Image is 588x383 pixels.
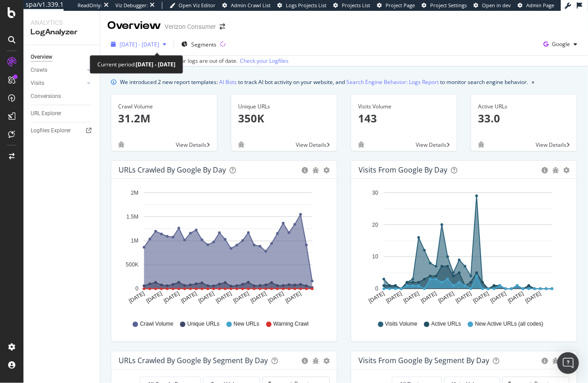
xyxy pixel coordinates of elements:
div: info banner [111,77,577,87]
div: bug [358,141,364,148]
div: bug [238,141,244,148]
div: bug [312,167,319,173]
span: View Details [416,141,446,149]
text: [DATE] [163,290,181,304]
div: Last update [111,57,289,65]
text: 0 [135,286,138,292]
div: bug [118,141,124,148]
svg: A chart. [119,186,330,312]
span: Google [552,40,570,48]
a: Open Viz Editor [170,2,216,9]
b: [DATE] - [DATE] [136,61,175,68]
span: Visits Volume [385,320,418,328]
text: [DATE] [267,290,285,304]
span: Projects List [342,2,370,9]
button: close banner [529,75,537,89]
div: arrow-right-arrow-left [220,23,225,30]
a: Search Engine Behavior: Logs Report [346,77,439,87]
text: 1.5M [126,214,138,220]
a: Admin Crawl List [222,2,271,9]
text: [DATE] [215,290,233,304]
text: [DATE] [285,290,303,304]
div: Visits from Google by day [358,165,447,174]
div: gear [563,167,570,173]
a: Projects List [333,2,370,9]
p: 350K [238,111,330,126]
span: Segments [191,41,216,48]
text: 10 [372,254,379,260]
div: Current period: [97,59,175,70]
div: URL Explorer [31,109,61,118]
a: Logs Projects List [277,2,326,9]
span: Project Settings [430,2,467,9]
text: [DATE] [420,290,438,304]
span: Project Page [386,2,415,9]
div: Analytics [31,18,92,27]
text: 30 [372,190,379,196]
span: View Details [176,141,207,149]
text: [DATE] [524,290,542,304]
text: 0 [375,286,378,292]
div: Crawls [31,65,47,75]
text: [DATE] [180,290,198,304]
text: [DATE] [232,290,250,304]
a: Check your Logfiles [240,57,289,65]
span: New Active URLs (all codes) [475,320,543,328]
div: gear [323,167,330,173]
div: URLs Crawled by Google By Segment By Day [119,356,268,365]
a: Crawls [31,65,84,75]
text: 1M [131,238,138,244]
text: [DATE] [489,290,507,304]
span: Logs Projects List [286,2,326,9]
a: Conversions [31,92,93,101]
div: Viz Debugger: [115,2,148,9]
div: URLs Crawled by Google by day [119,165,226,174]
text: [DATE] [403,290,421,304]
div: Conversions [31,92,61,101]
div: Overview [31,52,52,62]
div: bug [552,358,559,364]
span: Admin Page [526,2,554,9]
svg: A chart. [358,186,570,312]
a: Admin Page [518,2,554,9]
div: We introduced 2 new report templates: to track AI bot activity on your website, and to monitor se... [120,77,528,87]
text: [DATE] [385,290,403,304]
div: ReadOnly: [78,2,102,9]
a: Project Settings [422,2,467,9]
p: 143 [358,111,450,126]
div: Your logs are out of date. [175,57,238,65]
text: [DATE] [249,290,267,304]
div: Open Intercom Messenger [557,352,579,374]
span: Active URLs [432,320,461,328]
text: [DATE] [455,290,473,304]
text: [DATE] [367,290,386,304]
div: LogAnalyzer [31,27,92,37]
span: View Details [296,141,326,149]
div: Logfiles Explorer [31,126,71,135]
div: circle-info [542,167,548,173]
text: 2M [131,190,138,196]
div: circle-info [542,358,548,364]
span: View Details [536,141,566,149]
button: [DATE] - [DATE] [107,37,170,51]
div: circle-info [302,167,308,173]
span: [DATE] - [DATE] [119,41,159,48]
div: Unique URLs [238,103,330,111]
span: New URLs [234,320,259,328]
a: Open in dev [473,2,511,9]
text: [DATE] [128,290,146,304]
a: Logfiles Explorer [31,126,93,135]
text: 20 [372,222,379,228]
div: Overview [107,18,161,33]
div: bug [478,141,484,148]
div: Active URLs [478,103,570,111]
text: 500K [126,262,138,268]
p: 31.2M [118,111,210,126]
button: Segments [178,37,220,51]
span: Warning Crawl [273,320,308,328]
text: [DATE] [145,290,163,304]
button: Google [540,37,581,51]
a: AI Bots [219,77,237,87]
